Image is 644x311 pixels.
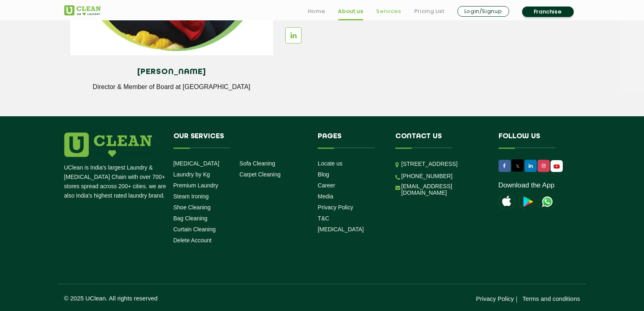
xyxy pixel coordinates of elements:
p: [STREET_ADDRESS] [401,159,486,169]
a: Terms and conditions [523,295,580,302]
a: Career [318,182,335,189]
h4: Our Services [173,133,306,148]
a: Home [308,7,325,16]
a: Media [318,193,333,200]
a: Privacy Policy [476,295,514,302]
a: Sofa Cleaning [239,160,275,167]
a: Shoe Cleaning [173,204,211,211]
h4: [PERSON_NAME] [76,67,267,76]
img: UClean Laundry and Dry Cleaning [539,194,555,210]
a: Premium Laundry [173,182,219,189]
a: Locate us [318,160,343,167]
h4: Contact us [395,133,486,148]
a: T&C [318,215,329,222]
a: [MEDICAL_DATA] [318,226,364,233]
img: logo.png [64,133,152,157]
a: [MEDICAL_DATA] [173,160,219,167]
h4: Pages [318,133,383,148]
p: UClean is India's largest Laundry & [MEDICAL_DATA] Chain with over 700+ stores spread across 200+... [64,163,167,200]
a: Login/Signup [458,6,509,17]
a: Delete Account [173,237,212,244]
p: © 2025 UClean. All rights reserved [64,295,322,302]
h4: Follow us [499,133,570,148]
a: [EMAIL_ADDRESS][DOMAIN_NAME] [401,183,486,196]
img: playstoreicon.png [519,194,535,210]
a: Carpet Cleaning [239,171,280,178]
a: About us [338,7,363,16]
a: [PHONE_NUMBER] [401,173,453,179]
p: Director & Member of Board at [GEOGRAPHIC_DATA] [76,83,267,91]
a: Services [376,7,401,16]
a: Pricing List [414,7,445,16]
img: UClean Laundry and Dry Cleaning [64,5,101,15]
img: apple-icon.png [499,194,515,210]
a: Curtain Cleaning [173,226,216,233]
a: Blog [318,171,329,178]
a: Download the App [499,181,555,189]
a: Privacy Policy [318,204,353,211]
a: Laundry by Kg [173,171,210,178]
img: UClean Laundry and Dry Cleaning [551,162,562,171]
a: Steam Ironing [173,193,209,200]
a: Franchise [522,7,574,17]
a: Bag Cleaning [173,215,208,222]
